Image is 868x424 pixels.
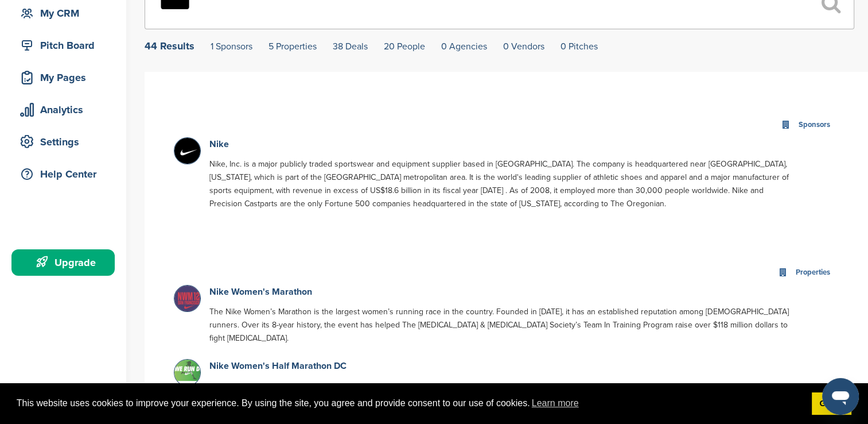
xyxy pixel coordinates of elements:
[17,99,115,120] div: Analytics
[268,41,317,52] a: 5 Properties
[530,395,581,412] a: learn more about cookies
[209,360,347,372] a: Nike Women's Half Marathon DC
[209,305,796,345] p: The Nike Women’s Marathon is the largest women’s running race in the country. Founded in [DATE], ...
[503,41,544,52] a: 0 Vendors
[11,129,115,155] a: Settings
[793,266,833,279] div: Properties
[11,97,115,123] a: Analytics
[796,118,833,132] div: Sponsors
[17,132,115,152] div: Settings
[17,67,115,88] div: My Pages
[174,138,203,167] img: Nike logo
[209,286,312,298] a: Nike Women's Marathon
[441,41,487,52] a: 0 Agencies
[11,161,115,187] a: Help Center
[174,286,203,314] img: Open uri20141112 64162 1jv0a29?1415807134
[209,138,229,150] a: Nike
[333,41,368,52] a: 38 Deals
[209,380,796,406] p: The Nike Women Running Series is committed to producing environmentally and socially responsible ...
[145,41,194,51] div: 44 Results
[209,157,796,210] p: Nike, Inc. is a major publicly traded sportswear and equipment supplier based in [GEOGRAPHIC_DATA...
[174,360,203,380] img: Open uri20141112 64162 oaokmq?1415808710
[11,32,115,59] a: Pitch Board
[11,64,115,91] a: My Pages
[560,41,598,52] a: 0 Pitches
[11,249,115,276] a: Upgrade
[822,378,859,415] iframe: Button to launch messaging window
[812,392,851,415] a: dismiss cookie message
[17,3,115,24] div: My CRM
[17,252,115,273] div: Upgrade
[384,41,425,52] a: 20 People
[211,41,252,52] a: 1 Sponsors
[17,35,115,56] div: Pitch Board
[17,395,803,412] span: This website uses cookies to improve your experience. By using the site, you agree and provide co...
[17,164,115,184] div: Help Center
